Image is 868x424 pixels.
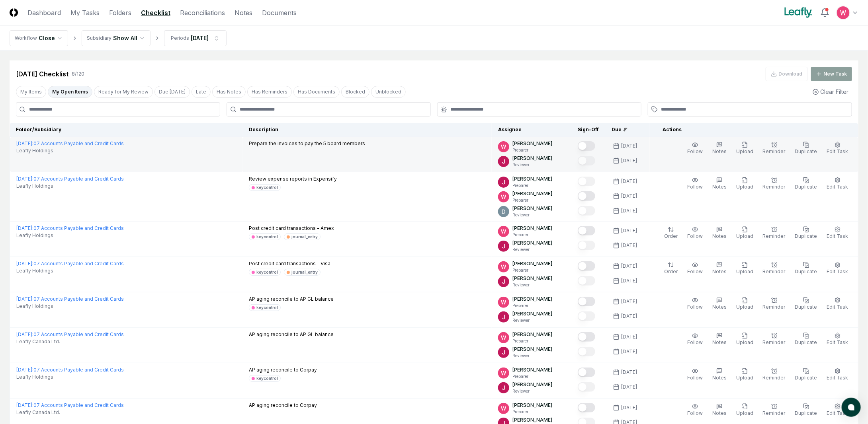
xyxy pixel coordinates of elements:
div: [DATE] [621,193,637,200]
p: Preparer [512,232,552,238]
p: AP aging reconcile to Corpay [249,366,317,373]
button: Notes [711,225,728,241]
div: [DATE] [191,34,209,42]
button: Notes [711,331,728,348]
button: Periods[DATE] [164,30,227,46]
span: Duplicate [795,410,817,416]
button: Has Documents [293,86,340,98]
a: [DATE]:07 Accounts Payable and Credit Cards [16,176,124,182]
span: Duplicate [795,304,817,310]
a: [DATE]:07 Accounts Payable and Credit Cards [16,402,124,408]
button: My Items [16,86,46,98]
span: [DATE] : [16,176,33,182]
div: [DATE] [621,142,637,150]
span: Edit Task [827,339,848,345]
button: Mark complete [578,368,595,377]
button: Follow [686,225,704,241]
p: [PERSON_NAME] [512,239,552,247]
span: Leafly Holdings [16,183,53,190]
a: Dashboard [27,8,61,18]
p: [PERSON_NAME] [512,296,552,303]
div: keycontrol [256,375,278,381]
button: Upload [735,331,755,348]
nav: breadcrumb [10,30,227,46]
button: Mark complete [578,332,595,342]
p: [PERSON_NAME] [512,225,552,232]
p: Prepare the invoices to pay the 5 board members [249,140,365,147]
button: Unblocked [371,86,406,98]
p: [PERSON_NAME] [512,205,552,212]
p: Preparer [512,197,552,203]
button: Reminder [761,175,787,192]
span: Upload [736,375,753,381]
p: [PERSON_NAME] [512,155,552,162]
button: Notes [711,296,728,312]
span: Notes [712,184,727,190]
span: Edit Task [827,268,848,274]
button: Mark complete [578,261,595,271]
p: AP aging reconcile to Corpay [249,402,317,409]
p: [PERSON_NAME] [512,190,552,197]
span: Upload [736,184,753,190]
img: ACg8ocJfBSitaon9c985KWe3swqK2kElzkAv-sHk65QWxGQz4ldowg=s96-c [498,156,509,167]
p: AP aging reconcile to AP GL balance [249,296,334,303]
button: Upload [735,225,755,241]
img: ACg8ocJfBSitaon9c985KWe3swqK2kElzkAv-sHk65QWxGQz4ldowg=s96-c [498,276,509,287]
p: Preparer [512,338,552,344]
div: [DATE] [621,178,637,185]
button: Duplicate [794,175,819,192]
span: Leafly Canada Ltd. [16,409,60,416]
div: [DATE] [621,404,637,411]
p: Preparer [512,183,552,189]
span: Notes [712,233,727,239]
img: ACg8ocJfBSitaon9c985KWe3swqK2kElzkAv-sHk65QWxGQz4ldowg=s96-c [498,311,509,323]
span: Duplicate [795,184,817,190]
p: Preparer [512,409,552,415]
span: Edit Task [827,233,848,239]
button: Upload [735,260,755,277]
p: [PERSON_NAME] [512,260,552,267]
a: [DATE]:07 Accounts Payable and Credit Cards [16,140,124,146]
p: Preparer [512,373,552,379]
span: Leafly Holdings [16,373,53,381]
div: 8 / 120 [72,70,84,78]
span: [DATE] : [16,140,33,146]
img: ACg8ocIceHSWyQfagGvDoxhDyw_3B2kX-HJcUhl_gb0t8GGG-Ydwuw=s96-c [498,261,509,272]
div: [DATE] [621,313,637,320]
p: [PERSON_NAME] [512,402,552,409]
p: Preparer [512,267,552,273]
button: Notes [711,366,728,383]
img: ACg8ocIceHSWyQfagGvDoxhDyw_3B2kX-HJcUhl_gb0t8GGG-Ydwuw=s96-c [498,141,509,152]
button: Follow [686,175,704,192]
button: Notes [711,175,728,192]
span: [DATE] : [16,296,33,302]
button: Edit Task [825,175,850,192]
div: [DATE] [621,157,637,164]
button: Follow [686,402,704,418]
button: Upload [735,296,755,312]
a: My Tasks [70,8,100,18]
button: Mark complete [578,156,595,165]
button: Duplicate [794,331,819,348]
button: Upload [735,175,755,192]
th: Description [242,123,492,137]
button: Notes [711,140,728,157]
button: Mark complete [578,141,595,151]
img: ACg8ocIceHSWyQfagGvDoxhDyw_3B2kX-HJcUhl_gb0t8GGG-Ydwuw=s96-c [498,332,509,343]
p: Post credit card transactions - Visa [249,260,330,267]
p: Reviewer [512,388,552,394]
span: Follow [687,339,703,345]
span: Follow [687,184,703,190]
span: Upload [736,268,753,274]
a: Reconciliations [180,8,225,18]
span: Order [664,233,678,239]
button: Edit Task [825,366,850,383]
button: Reminder [761,402,787,418]
span: Edit Task [827,410,848,416]
button: Follow [686,366,704,383]
a: Documents [262,8,297,18]
th: Sign-Off [571,123,605,137]
button: Mark complete [578,206,595,216]
button: Reminder [761,140,787,157]
div: journal_entry [291,269,318,275]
